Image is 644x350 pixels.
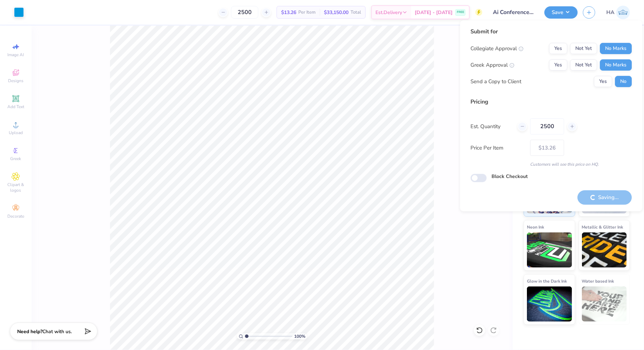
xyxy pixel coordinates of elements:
span: Est. Delivery [375,9,402,16]
span: Per Item [298,9,316,16]
span: Image AI [8,52,24,58]
button: No [615,76,632,87]
span: HA [606,8,615,16]
span: Chat with us. [42,328,72,335]
span: Total [351,9,361,16]
strong: Need help? [17,328,42,335]
span: Greek [11,156,21,161]
span: Clipart & logos [4,182,28,193]
button: Not Yet [570,59,597,71]
div: Customers will see this price on HQ. [471,161,632,167]
span: Decorate [7,213,24,219]
input: – – [530,118,564,134]
label: Price Per Item [471,144,525,152]
label: Block Checkout [492,173,528,180]
button: Yes [594,76,612,87]
button: Not Yet [570,43,597,54]
span: Add Text [7,104,24,110]
label: Est. Quantity [471,123,513,131]
span: 100 % [294,333,305,339]
div: Send a Copy to Client [471,78,522,86]
span: Designs [8,78,23,84]
span: Metallic & Glitter Ink [582,223,623,231]
img: Water based Ink [582,286,627,322]
span: Neon Ink [527,223,544,231]
span: [DATE] - [DATE] [415,9,453,16]
span: $33,150.00 [324,9,348,16]
img: Glow in the Dark Ink [527,286,572,322]
span: $13.26 [281,9,296,16]
button: Yes [549,43,568,54]
div: Submit for [471,27,632,36]
input: – – [231,6,258,19]
img: Harshit Agarwal [616,6,630,19]
input: Untitled Design [488,5,539,19]
img: Metallic & Glitter Ink [582,232,627,268]
div: Pricing [471,98,632,106]
img: Neon Ink [527,232,572,268]
span: Glow in the Dark Ink [527,277,567,285]
button: No Marks [600,59,632,71]
button: No Marks [600,43,632,54]
span: Water based Ink [582,277,614,285]
button: Save [544,6,578,19]
a: HA [606,6,630,19]
span: FREE [457,10,464,15]
button: Yes [549,59,568,71]
div: Collegiate Approval [471,45,524,53]
span: Upload [9,130,23,136]
div: Greek Approval [471,61,515,69]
